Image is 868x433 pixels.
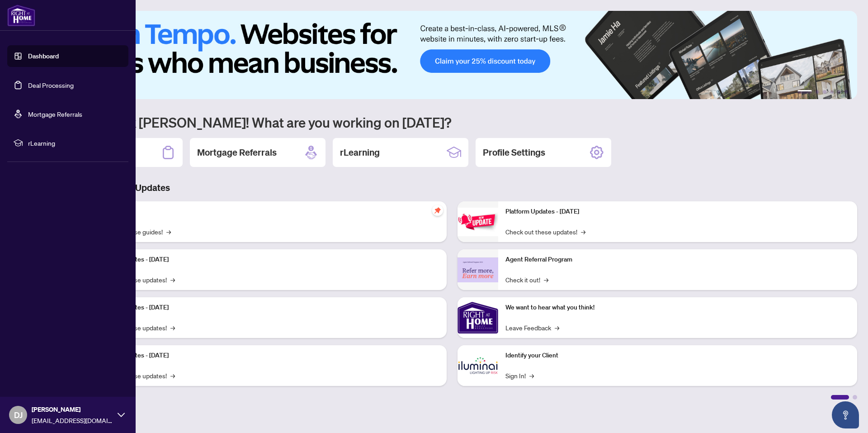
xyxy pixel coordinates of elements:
[95,255,439,265] p: Platform Updates - [DATE]
[458,297,498,338] img: We want to hear what you think!
[7,5,35,26] img: logo
[32,415,113,425] span: [EMAIL_ADDRESS][DOMAIN_NAME]
[458,257,498,282] img: Agent Referral Program
[483,146,545,159] h2: Profile Settings
[95,351,439,361] p: Platform Updates - [DATE]
[458,345,498,386] img: Identify your Client
[170,275,175,285] span: →
[47,11,857,99] img: Slide 0
[197,146,277,159] h2: Mortgage Referrals
[458,208,498,236] img: Platform Updates - June 23, 2025
[505,275,548,285] a: Check it out!→
[797,90,812,94] button: 1
[505,255,850,265] p: Agent Referral Program
[837,90,841,94] button: 5
[47,114,857,131] h1: Welcome back [PERSON_NAME]! What are you working on [DATE]?
[505,371,534,381] a: Sign In!→
[816,90,819,94] button: 2
[581,227,585,237] span: →
[28,110,82,118] a: Mortgage Referrals
[830,90,834,94] button: 4
[28,138,122,148] span: rLearning
[340,146,380,159] h2: rLearning
[505,207,850,217] p: Platform Updates - [DATE]
[844,90,848,94] button: 6
[47,181,857,194] h3: Brokerage & Industry Updates
[823,90,826,94] button: 3
[544,275,548,285] span: →
[28,81,74,89] a: Deal Processing
[95,303,439,313] p: Platform Updates - [DATE]
[505,351,850,361] p: Identify your Client
[505,323,559,333] a: Leave Feedback→
[14,409,23,421] span: DJ
[166,227,171,237] span: →
[505,227,585,237] a: Check out these updates!→
[95,207,439,217] p: Self-Help
[505,303,850,313] p: We want to hear what you think!
[529,371,534,381] span: →
[32,404,113,414] span: [PERSON_NAME]
[170,323,175,333] span: →
[832,401,859,428] button: Open asap
[170,371,175,381] span: →
[555,323,559,333] span: →
[432,205,443,216] span: pushpin
[28,52,59,60] a: Dashboard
